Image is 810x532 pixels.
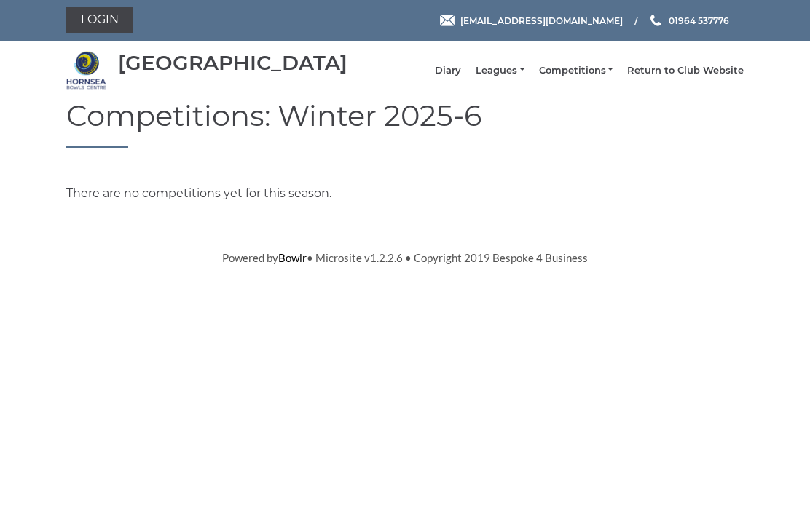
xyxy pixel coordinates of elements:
[669,15,729,25] span: 01964 537776
[539,64,613,77] a: Competitions
[435,64,461,77] a: Diary
[222,251,588,264] span: Powered by • Microsite v1.2.2.6 • Copyright 2019 Bespoke 4 Business
[648,14,729,28] a: Phone us 01964 537776
[278,251,307,264] a: Bowlr
[650,15,661,26] img: Phone us
[118,52,347,74] div: [GEOGRAPHIC_DATA]
[440,14,623,28] a: Email [EMAIL_ADDRESS][DOMAIN_NAME]
[66,100,744,148] h1: Competitions: Winter 2025-6
[55,185,755,202] div: There are no competitions yet for this season.
[627,64,744,77] a: Return to Club Website
[440,15,455,26] img: Email
[66,50,106,90] img: Hornsea Bowls Centre
[476,64,524,77] a: Leagues
[66,7,133,33] a: Login
[460,15,623,25] span: [EMAIL_ADDRESS][DOMAIN_NAME]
